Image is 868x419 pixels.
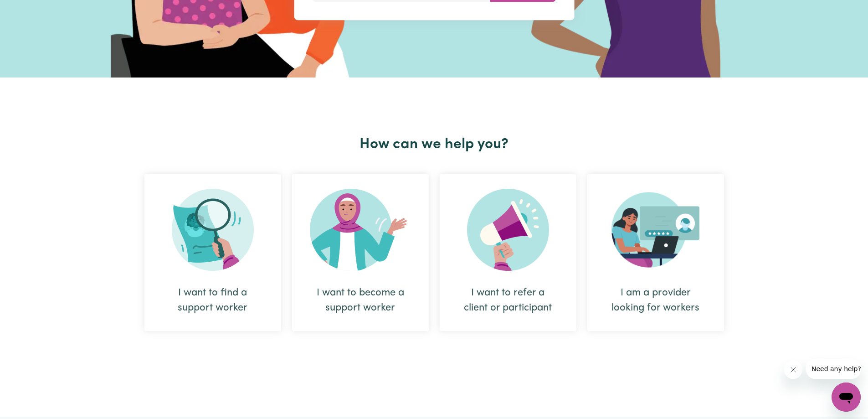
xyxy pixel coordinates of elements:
div: I want to find a support worker [166,285,259,316]
div: I am a provider looking for workers [587,174,724,331]
iframe: Message from company [806,359,861,379]
div: I want to refer a client or participant [440,174,576,331]
iframe: Button to launch messaging window [832,383,861,412]
h2: How can we help you? [139,136,729,153]
div: I want to become a support worker [292,174,429,331]
iframe: Close message [784,361,802,379]
div: I am a provider looking for workers [609,285,702,316]
img: Provider [611,189,700,271]
img: Refer [467,189,549,271]
div: I want to refer a client or participant [462,285,555,316]
span: Need any help? [5,6,55,14]
div: I want to become a support worker [314,285,407,316]
img: Search [172,189,254,271]
div: I want to find a support worker [144,174,281,331]
img: Become Worker [310,189,411,271]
